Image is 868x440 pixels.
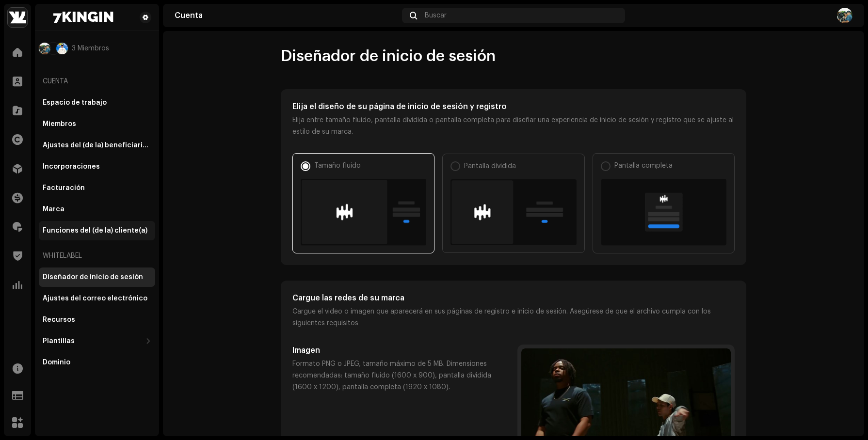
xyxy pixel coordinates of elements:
[614,161,673,171] p: Pantalla completa
[39,43,50,54] img: 9d8bb8e1-882d-4cad-b6ab-e8a3da621c55
[39,221,155,240] re-m-nav-item: Funciones del (de la) cliente(a)
[39,157,155,176] re-m-nav-item: Incorporaciones
[292,114,735,138] p: Elija entre tamaño fluido, pantalla dividida o pantalla completa para diseñar una experiencia de ...
[43,337,75,345] div: Plantillas
[43,295,147,302] div: Ajustes del correo electrónico
[464,161,516,172] p: Pantalla dividida
[43,359,70,366] div: Dominio
[48,43,59,54] img: d7c280cd-603b-4ef1-95e7-64fd863d1e7e
[39,331,155,351] re-m-nav-dropdown: Plantillas
[292,358,510,393] p: Formato PNG o JPEG, tamaño máximo de 5 MB. Dimensiones recomendadas: tamaño fluido (1600 x 900), ...
[301,179,426,246] img: fluid-layout.png
[43,163,100,171] div: Incorporaciones
[450,179,576,246] img: split-layout.png
[43,120,76,128] div: Miembros
[281,47,496,66] span: Diseñador de inicio de sesión
[425,12,447,19] span: Buscar
[39,267,155,287] re-m-nav-item: Diseñador de inicio de sesión
[175,12,398,19] div: Cuenta
[39,114,155,134] re-m-nav-item: Miembros
[39,70,155,93] re-a-nav-header: Cuenta
[39,244,155,267] re-a-nav-header: Whitelabel
[43,99,107,107] div: Espacio de trabajo
[39,310,155,330] re-m-nav-item: Recursos
[43,316,75,324] div: Recursos
[56,43,68,54] img: 5366e213-5bb1-4d4a-9cd9-7d77728e99b5
[314,161,361,171] p: Tamaño fluido
[601,179,726,246] img: full-layout.png
[39,93,155,112] re-m-nav-item: Espacio de trabajo
[43,227,147,235] div: Funciones del (de la) cliente(a)
[39,178,155,198] re-m-nav-item: Facturación
[39,289,155,308] re-m-nav-item: Ajustes del correo electrónico
[292,101,735,112] h5: Elija el diseño de su página de inicio de sesión y registro
[43,141,151,149] div: Ajustes del (de la) beneficiario(a)
[39,200,155,219] re-m-nav-item: Marca
[292,292,735,304] h5: Cargue las redes de su marca
[39,136,155,155] re-m-nav-item: Ajustes del (de la) beneficiario(a)
[43,273,143,281] div: Diseñador de inicio de sesión
[43,205,64,213] div: Marca
[43,184,85,192] div: Facturación
[292,306,735,329] p: Cargue el video o imagen que aparecerá en sus páginas de registro e inicio de sesión. Asegúrese d...
[39,353,155,372] re-m-nav-item: Dominio
[72,45,109,52] span: 3 Miembros
[43,12,124,23] img: 6df5c573-c4d5-448d-ab94-991ec08b5a1f
[292,345,510,356] h5: Imagen
[837,8,852,23] img: 9d8bb8e1-882d-4cad-b6ab-e8a3da621c55
[8,8,27,27] img: a0cb7215-512d-4475-8dcc-39c3dc2549d0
